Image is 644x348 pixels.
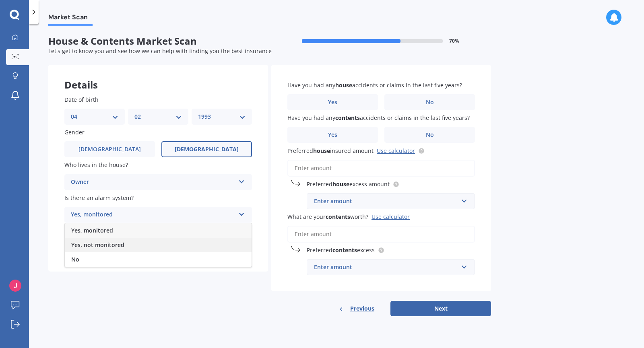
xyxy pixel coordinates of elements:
span: Gender [64,128,85,136]
div: Enter amount [314,197,458,206]
span: 70 % [449,38,459,44]
span: Yes, not monitored [71,241,124,249]
span: Let's get to know you and see how we can help with finding you the best insurance [48,47,272,55]
b: contents [332,246,357,254]
span: Have you had any accidents or claims in the last five years? [287,81,462,89]
span: No [426,99,434,106]
input: Enter amount [287,160,475,177]
span: Market Scan [48,13,93,24]
span: What are your worth? [287,213,368,220]
span: Yes, monitored [71,227,113,234]
img: ACg8ocLAISEGpwZ4XuTAWODh_oOVJA41dyDn8kRASyfc5G0gaZbRgQ=s96-c [9,280,21,292]
span: Who lives in the house? [64,161,128,169]
button: Next [390,301,491,316]
div: Use calculator [372,213,410,220]
a: Use calculator [377,147,415,154]
b: house [332,180,349,188]
b: contents [335,114,360,121]
div: Enter amount [314,263,458,272]
span: Preferred insured amount [287,147,374,154]
span: Yes [328,132,337,138]
b: contents [326,213,350,220]
div: Yes, monitored [71,210,235,220]
div: Owner [71,177,235,187]
span: Have you had any accidents or claims in the last five years? [287,114,470,121]
span: No [426,132,434,138]
span: Yes [328,99,337,106]
b: house [313,147,330,154]
span: Preferred excess amount [307,180,390,188]
b: house [335,81,352,89]
span: Previous [350,303,374,315]
input: Enter amount [287,226,475,243]
span: [DEMOGRAPHIC_DATA] [78,146,141,153]
div: Details [48,65,268,89]
span: Preferred excess [307,246,375,254]
span: No [71,255,79,263]
span: House & Contents Market Scan [48,35,270,47]
span: [DEMOGRAPHIC_DATA] [175,146,239,153]
span: Date of birth [64,96,99,103]
span: Is there an alarm system? [64,194,134,202]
